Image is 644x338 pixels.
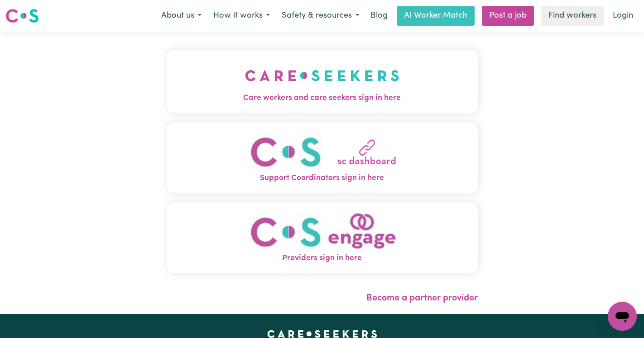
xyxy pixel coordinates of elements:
a: Become a partner provider [366,294,478,303]
a: Find workers [541,6,604,26]
span: Support Coordinators sign in here [167,172,478,184]
button: Safety & resources [276,6,365,25]
a: Post a job [482,6,534,26]
a: Careseekers logo [5,5,39,26]
a: AI Worker Match [397,6,475,26]
span: Care workers and care seekers sign in here [167,92,478,104]
button: About us [155,6,207,25]
span: Providers sign in here [167,252,478,264]
a: Login [607,6,639,26]
button: How it works [207,6,276,25]
button: Providers sign in here [167,202,478,273]
a: Careseekers home page [267,330,377,338]
button: Support Coordinators sign in here [167,122,478,193]
img: Careseekers logo [5,8,39,24]
a: Blog [365,6,393,26]
button: Care workers and care seekers sign in here [167,50,478,113]
iframe: Button to launch messaging window [608,302,637,331]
